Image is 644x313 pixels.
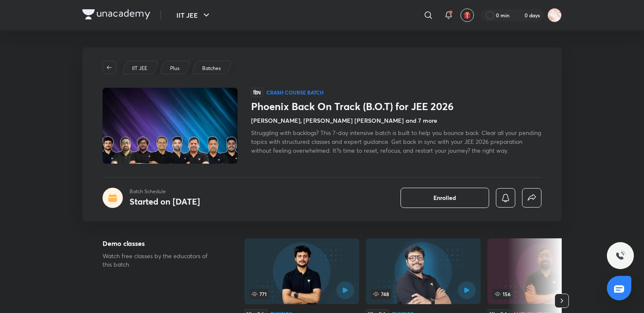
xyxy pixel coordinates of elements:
[433,194,456,202] span: Enrolled
[201,65,222,72] a: Batches
[103,252,217,269] p: Watch free classes by the educators of this batch
[266,89,324,96] p: Crash course Batch
[103,238,217,248] h5: Demo classes
[101,87,239,165] img: Thumbnail
[400,188,489,208] button: Enrolled
[131,65,149,72] a: IIT JEE
[130,196,200,207] h4: Started on [DATE]
[514,11,523,19] img: streak
[130,188,200,195] p: Batch Schedule
[132,65,147,72] p: IIT JEE
[492,289,512,299] span: 156
[460,8,474,22] button: avatar
[615,251,625,261] img: ttu
[547,8,562,22] img: Kritika Singh
[249,289,268,299] span: 771
[251,100,541,113] h1: Phoenix Back On Track (B.O.T) for JEE 2026
[82,9,150,22] a: Company Logo
[371,289,391,299] span: 748
[170,65,179,72] p: Plus
[171,7,216,24] button: IIT JEE
[202,65,221,72] p: Batches
[169,65,181,72] a: Plus
[251,129,541,154] span: Struggling with backlogs? This 7-day intensive batch is built to help you bounce back. Clear all ...
[82,9,150,19] img: Company Logo
[463,11,471,19] img: avatar
[251,116,437,125] h4: [PERSON_NAME], [PERSON_NAME] [PERSON_NAME] and 7 more
[251,88,263,97] span: हिN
